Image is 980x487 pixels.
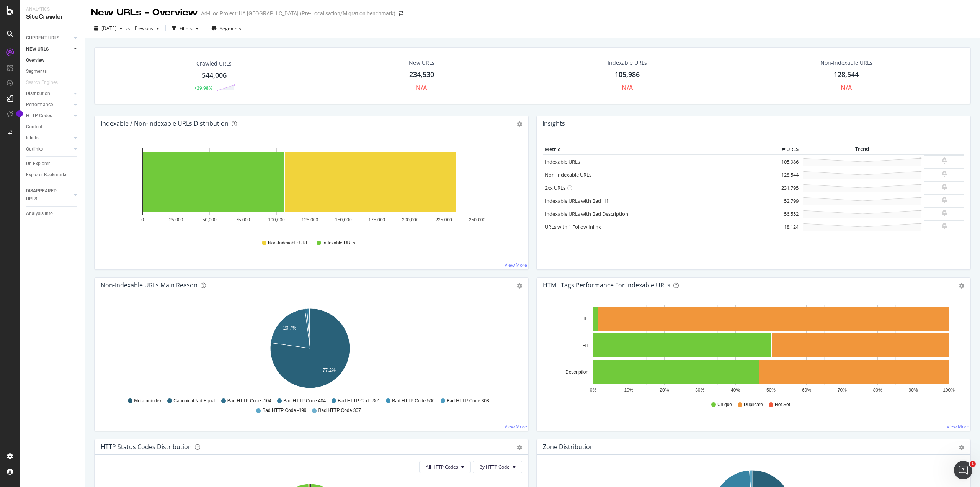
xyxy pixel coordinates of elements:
text: 90% [909,387,918,393]
div: bell-plus [942,197,947,203]
div: HTML Tags Performance for Indexable URLs [543,281,670,289]
div: +29.98% [194,85,212,91]
div: gear [959,445,964,450]
div: Explorer Bookmarks [26,171,67,179]
text: 30% [695,387,704,393]
div: bell-plus [942,171,947,177]
a: CURRENT URLS [26,34,72,42]
div: gear [517,445,522,450]
div: Outlinks [26,145,43,153]
div: Filters [180,25,193,32]
div: Distribution [26,90,50,98]
a: DISAPPEARED URLS [26,187,72,203]
a: NEW URLS [26,45,72,53]
div: New URLs - Overview [91,6,198,19]
text: H1 [583,343,589,348]
text: Description [565,369,588,375]
div: HTTP Status Codes Distribution [101,443,192,451]
a: Url Explorer [26,160,79,168]
h4: Insights [542,118,565,129]
text: 60% [802,387,811,393]
th: Metric [543,144,770,155]
text: 50% [766,387,776,393]
div: HTTP Codes [26,112,52,120]
text: 10% [624,387,633,393]
div: gear [959,283,964,289]
text: 200,000 [402,217,419,223]
button: [DATE] [91,22,126,34]
div: 105,986 [615,70,640,80]
div: bell-plus [942,223,947,229]
text: 70% [838,387,847,393]
span: 1 [970,461,976,467]
text: 50,000 [203,217,217,223]
a: Search Engines [26,79,65,87]
div: Url Explorer [26,160,50,168]
text: 25,000 [169,217,183,223]
text: 225,000 [435,217,452,223]
span: 2025 Sep. 5th [101,25,116,31]
svg: A chart. [101,305,519,394]
svg: A chart. [543,305,962,394]
text: 175,000 [369,217,385,223]
div: DISAPPEARED URLS [26,187,65,203]
text: 100% [943,387,955,393]
div: Performance [26,101,53,109]
a: Analysis Info [26,210,79,218]
span: Canonical Not Equal [173,398,215,404]
iframe: Intercom live chat [954,461,972,479]
div: 128,544 [834,70,859,80]
span: vs [126,25,132,31]
th: # URLS [770,144,800,155]
div: Tooltip anchor [16,110,23,117]
span: Bad HTTP Code -199 [262,407,306,414]
div: Non-Indexable URLs Main Reason [101,281,198,289]
div: SiteCrawler [26,13,78,21]
a: 2xx URLs [545,184,565,191]
text: 150,000 [335,217,352,223]
span: By HTTP Code [479,464,510,470]
a: Indexable URLs [545,158,580,165]
a: Distribution [26,90,72,98]
text: 40% [731,387,740,393]
td: 52,799 [770,194,800,207]
a: View More [947,423,969,430]
div: Search Engines [26,79,58,87]
div: 544,006 [202,71,227,80]
a: Inlinks [26,134,72,142]
div: arrow-right-arrow-left [399,11,403,16]
span: Non-Indexable URLs [268,240,310,246]
text: 125,000 [302,217,318,223]
a: URLs with 1 Follow Inlink [545,223,601,230]
th: Trend [800,144,924,155]
a: Outlinks [26,145,72,153]
div: Analysis Info [26,210,53,218]
div: NEW URLS [26,45,49,53]
div: Crawled URLs [196,60,232,67]
text: 20% [660,387,669,393]
button: By HTTP Code [473,461,522,473]
span: All HTTP Codes [426,464,458,470]
text: 250,000 [469,217,486,223]
span: Duplicate [744,402,763,408]
text: 77.2% [323,367,336,373]
td: 128,544 [770,168,800,181]
div: gear [517,121,522,127]
div: 234,530 [409,70,434,80]
div: Ad-Hoc Project: UA [GEOGRAPHIC_DATA] (Pre-Localisation/Migration benchmark) [201,10,395,17]
a: Explorer Bookmarks [26,171,79,179]
button: All HTTP Codes [419,461,471,473]
a: Indexable URLs with Bad Description [545,210,628,217]
button: Segments [208,22,244,34]
a: Indexable URLs with Bad H1 [545,197,609,204]
td: 18,124 [770,220,800,233]
svg: A chart. [101,144,519,233]
td: 105,986 [770,155,800,168]
div: N/A [622,84,633,92]
div: N/A [841,84,852,92]
a: Segments [26,67,79,75]
span: Bad HTTP Code 500 [392,398,434,404]
a: Content [26,123,79,131]
button: Previous [132,22,162,34]
text: 20.7% [283,325,296,331]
